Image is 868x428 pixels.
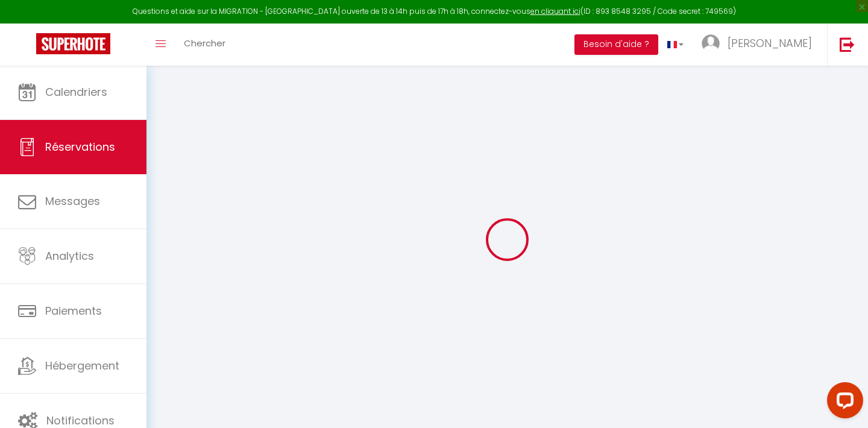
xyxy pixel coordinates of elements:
a: en cliquant ici [530,6,580,16]
span: Notifications [46,413,115,428]
button: Besoin d'aide ? [574,34,658,55]
img: logout [840,37,855,52]
span: Hébergement [45,358,119,373]
span: Chercher [184,37,225,49]
iframe: LiveChat chat widget [817,377,868,428]
a: ... [PERSON_NAME] [693,24,827,66]
img: ... [702,34,720,52]
span: Calendriers [45,84,107,99]
span: Paiements [45,303,102,318]
span: Analytics [45,248,94,263]
span: Réservations [45,139,115,154]
span: [PERSON_NAME] [728,36,812,51]
a: Chercher [175,24,234,66]
img: Super Booking [36,33,110,54]
span: Messages [45,194,100,209]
